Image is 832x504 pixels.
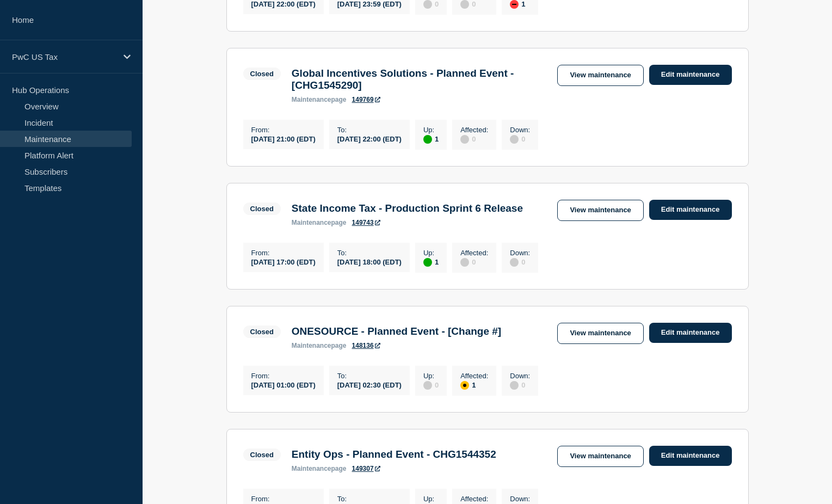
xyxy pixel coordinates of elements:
[352,219,380,226] a: 149743
[250,70,274,78] div: Closed
[12,52,116,62] p: PwC US Tax
[460,135,469,144] div: disabled
[337,134,402,143] div: [DATE] 22:00 (EDT)
[510,381,519,390] div: disabled
[292,202,523,214] h3: State Income Tax - Production Sprint 6 Release
[460,372,488,380] p: Affected :
[460,495,488,503] p: Affected :
[337,257,402,266] div: [DATE] 18:00 (EDT)
[337,372,402,380] p: To :
[649,65,732,85] a: Edit maintenance
[250,205,274,213] div: Closed
[510,135,519,144] div: disabled
[292,342,331,349] span: maintenance
[251,257,316,266] div: [DATE] 17:00 (EDT)
[423,126,439,134] p: Up :
[251,495,316,503] p: From :
[251,134,316,143] div: [DATE] 21:00 (EDT)
[292,96,347,103] p: page
[510,372,530,380] p: Down :
[460,249,488,257] p: Affected :
[250,328,274,336] div: Closed
[292,342,347,349] p: page
[460,257,488,267] div: 0
[649,323,732,343] a: Edit maintenance
[423,249,439,257] p: Up :
[352,342,380,349] a: 148136
[292,465,347,472] p: page
[423,134,439,144] div: 1
[460,134,488,144] div: 0
[557,65,643,86] a: View maintenance
[510,380,530,390] div: 0
[460,126,488,134] p: Affected :
[510,495,530,503] p: Down :
[292,67,547,91] h3: Global Incentives Solutions - Planned Event - [CHG1545290]
[292,448,496,460] h3: Entity Ops - Planned Event - CHG1544352
[649,200,732,220] a: Edit maintenance
[460,381,469,390] div: affected
[337,249,402,257] p: To :
[510,126,530,134] p: Down :
[460,380,488,390] div: 1
[423,381,432,390] div: disabled
[352,465,380,472] a: 149307
[510,134,530,144] div: 0
[557,200,643,221] a: View maintenance
[292,96,331,103] span: maintenance
[557,446,643,467] a: View maintenance
[510,258,519,267] div: disabled
[251,249,316,257] p: From :
[352,96,380,103] a: 149769
[292,325,501,337] h3: ONESOURCE - Planned Event - [Change #]
[337,495,402,503] p: To :
[460,258,469,267] div: disabled
[557,323,643,344] a: View maintenance
[423,495,439,503] p: Up :
[251,380,316,389] div: [DATE] 01:00 (EDT)
[251,126,316,134] p: From :
[251,372,316,380] p: From :
[510,249,530,257] p: Down :
[510,257,530,267] div: 0
[337,126,402,134] p: To :
[292,465,331,472] span: maintenance
[423,372,439,380] p: Up :
[292,219,331,226] span: maintenance
[649,446,732,466] a: Edit maintenance
[423,257,439,267] div: 1
[423,135,432,144] div: up
[250,451,274,459] div: Closed
[423,258,432,267] div: up
[292,219,347,226] p: page
[423,380,439,390] div: 0
[337,380,402,389] div: [DATE] 02:30 (EDT)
